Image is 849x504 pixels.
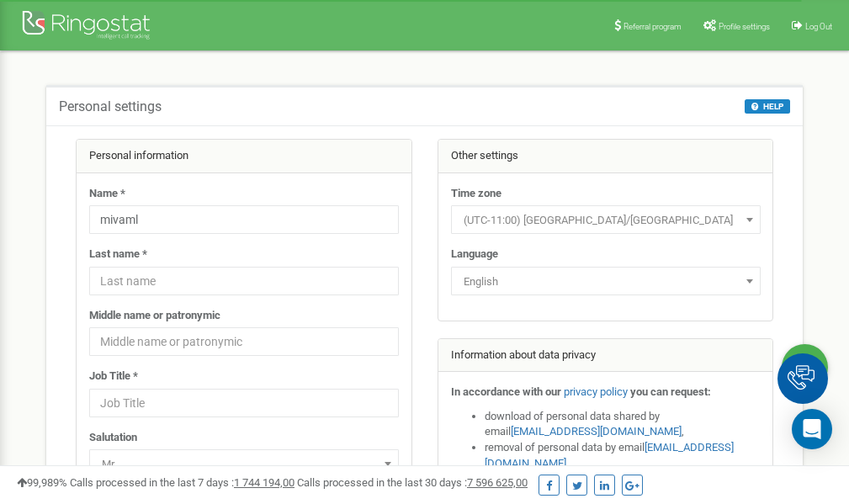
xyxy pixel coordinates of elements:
[630,385,711,398] strong: you can request:
[89,205,399,234] input: Name
[457,209,755,232] span: (UTC-11:00) Pacific/Midway
[234,476,294,489] u: 1 744 194,00
[451,205,761,234] span: (UTC-11:00) Pacific/Midway
[451,247,498,263] label: Language
[89,449,399,478] span: Mr.
[77,140,411,173] div: Personal information
[297,476,528,489] span: Calls processed in the last 30 days :
[70,476,294,489] span: Calls processed in the last 7 days :
[485,440,761,471] li: removal of personal data by email ,
[89,327,399,356] input: Middle name or patronymic
[89,308,220,324] label: Middle name or patronymic
[451,385,561,398] strong: In accordance with our
[451,267,761,295] span: English
[745,99,790,114] button: HELP
[438,339,773,373] div: Information about data privacy
[89,369,138,385] label: Job Title *
[89,389,399,417] input: Job Title
[89,267,399,295] input: Last name
[89,186,125,202] label: Name *
[457,270,755,294] span: English
[792,409,832,449] div: Open Intercom Messenger
[805,22,832,31] span: Log Out
[451,186,501,202] label: Time zone
[95,453,393,476] span: Mr.
[89,247,147,263] label: Last name *
[511,425,682,438] a: [EMAIL_ADDRESS][DOMAIN_NAME]
[719,22,770,31] span: Profile settings
[438,140,773,173] div: Other settings
[564,385,628,398] a: privacy policy
[59,99,162,114] h5: Personal settings
[623,22,682,31] span: Referral program
[467,476,528,489] u: 7 596 625,00
[89,430,137,446] label: Salutation
[17,476,67,489] span: 99,989%
[485,409,761,440] li: download of personal data shared by email ,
